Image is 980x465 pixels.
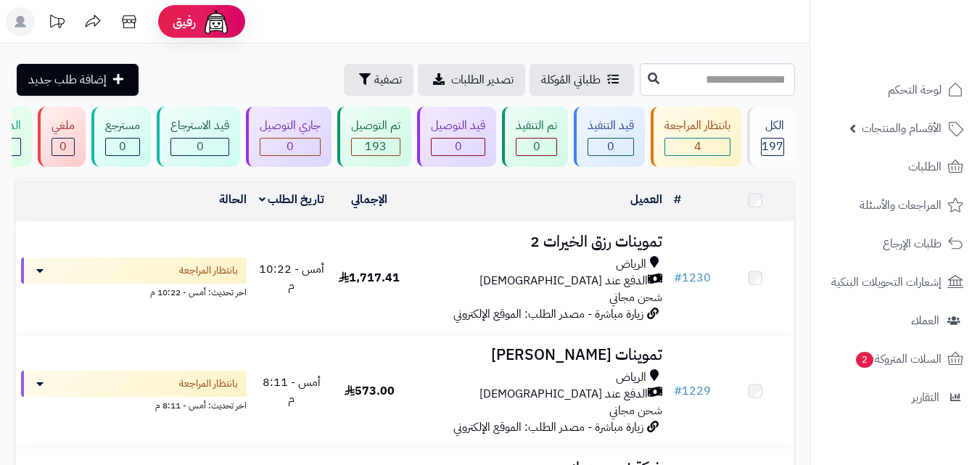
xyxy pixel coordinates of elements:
a: تم التوصيل 193 [334,107,414,167]
span: المراجعات والأسئلة [860,195,942,215]
a: تاريخ الطلب [259,191,325,208]
span: زيارة مباشرة - مصدر الطلب: الموقع الإلكتروني [453,419,643,436]
a: الإجمالي [351,191,387,208]
div: قيد الاسترجاع [170,118,229,134]
div: الكل [761,118,784,134]
a: التقارير [819,380,971,415]
span: شحن مجاني [609,289,662,306]
a: الحالة [219,191,247,208]
a: بانتظار المراجعة 4 [648,107,744,167]
span: 0 [59,138,67,155]
div: اخر تحديث: أمس - 8:11 م [21,397,247,412]
a: تحديثات المنصة [38,7,75,40]
span: أمس - 10:22 م [259,260,324,295]
span: شحن مجاني [609,402,662,419]
div: 0 [432,139,485,155]
a: قيد التنفيذ 0 [571,107,648,167]
span: 0 [287,138,294,155]
span: 0 [607,138,614,155]
a: إضافة طلب جديد [17,64,139,96]
div: 193 [352,139,400,155]
span: 0 [533,138,540,155]
span: رفيق [173,13,196,30]
span: الدفع عند [DEMOGRAPHIC_DATA] [479,386,648,403]
div: تم التنفيذ [516,118,557,134]
a: العميل [630,191,662,208]
h3: تموينات [PERSON_NAME] [414,347,662,363]
a: تصدير الطلبات [418,64,525,96]
span: 0 [197,138,204,155]
span: أمس - 8:11 م [263,374,321,408]
span: طلبات الإرجاع [883,234,942,254]
a: #1230 [674,269,711,287]
a: المراجعات والأسئلة [819,188,971,223]
div: 0 [171,139,228,155]
span: الرياض [616,256,646,273]
a: جاري التوصيل 0 [243,107,334,167]
span: الطلبات [908,157,942,177]
div: جاري التوصيل [260,118,321,134]
a: #1229 [674,382,711,400]
a: قيد التوصيل 0 [414,107,499,167]
a: الكل197 [744,107,798,167]
div: مسترجع [105,118,140,134]
div: قيد التوصيل [431,118,485,134]
span: التقارير [912,387,939,408]
div: اخر تحديث: أمس - 10:22 م [21,284,247,299]
span: 2 [856,352,873,368]
span: الدفع عند [DEMOGRAPHIC_DATA] [479,273,648,289]
a: السلات المتروكة2 [819,342,971,376]
a: العملاء [819,303,971,338]
a: لوحة التحكم [819,73,971,107]
span: 197 [762,138,783,155]
span: إضافة طلب جديد [28,71,107,89]
span: 573.00 [345,382,395,400]
span: تصفية [374,71,402,89]
span: 4 [694,138,701,155]
span: 0 [119,138,126,155]
span: # [674,269,682,287]
a: الطلبات [819,149,971,184]
img: ai-face.png [202,7,231,36]
span: طلباتي المُوكلة [541,71,601,89]
div: 0 [516,139,556,155]
span: 0 [455,138,462,155]
span: الرياض [616,369,646,386]
span: بانتظار المراجعة [179,376,238,391]
span: 193 [365,138,387,155]
a: طلبات الإرجاع [819,226,971,261]
span: لوحة التحكم [888,80,942,100]
span: زيارة مباشرة - مصدر الطلب: الموقع الإلكتروني [453,305,643,323]
div: بانتظار المراجعة [664,118,730,134]
div: 0 [52,139,74,155]
div: ملغي [52,118,75,134]
a: تم التنفيذ 0 [499,107,571,167]
div: تم التوصيل [351,118,400,134]
div: 0 [588,139,633,155]
a: طلباتي المُوكلة [530,64,634,96]
div: 4 [665,139,730,155]
button: تصفية [344,64,413,96]
a: # [674,191,681,208]
span: 1,717.41 [339,269,400,287]
a: قيد الاسترجاع 0 [154,107,243,167]
img: logo-2.png [881,11,966,41]
div: قيد التنفيذ [588,118,634,134]
span: الأقسام والمنتجات [862,118,942,139]
h3: تموينات رزق الخيرات 2 [414,234,662,250]
span: السلات المتروكة [855,349,942,369]
div: 0 [260,139,320,155]
span: تصدير الطلبات [451,71,514,89]
a: ملغي 0 [35,107,88,167]
span: العملاء [911,310,939,331]
div: 0 [106,139,139,155]
a: إشعارات التحويلات البنكية [819,265,971,300]
a: مسترجع 0 [88,107,154,167]
span: إشعارات التحويلات البنكية [831,272,942,292]
span: # [674,382,682,400]
span: بانتظار المراجعة [179,263,238,278]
